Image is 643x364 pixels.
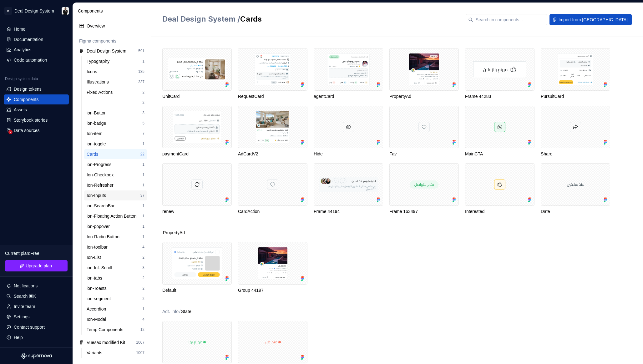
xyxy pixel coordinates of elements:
a: Ion-Radio Button1 [84,232,147,242]
button: Import from [GEOGRAPHIC_DATA] [549,14,632,25]
a: 2 [84,98,147,108]
div: 1007 [136,340,144,345]
div: Deal Design System [87,48,126,54]
a: ion-Button3 [84,108,147,118]
a: Ion-Refresher1 [84,180,147,190]
div: 2 [142,286,144,291]
div: Settings [14,314,30,320]
a: Ion-List2 [84,252,147,262]
div: Ion-item [87,130,105,137]
div: AdCardV2 [238,151,307,157]
div: Default [162,287,232,293]
div: RequestCard [238,93,307,99]
a: Ion-toolbar4 [84,242,147,252]
div: ion-Button [87,110,109,116]
div: Icons [87,68,99,75]
div: PursuitCard [541,93,610,99]
div: ion-segment [87,296,113,302]
a: Variants1007 [84,348,147,358]
div: Hide [314,151,383,157]
div: Interested [465,163,534,215]
div: CardAction [238,208,307,215]
a: ion-tabs2 [84,273,147,283]
span: PropertyAd [163,230,185,236]
a: Code automation [4,55,69,65]
div: Contact support [14,324,45,330]
a: Invite team [4,301,69,311]
div: 1 [142,172,144,177]
div: Frame 44194 [314,163,383,215]
div: Date [541,163,610,215]
div: ion-toggle [87,141,109,147]
div: PropertyAd [389,48,459,99]
a: Temp Components12 [84,325,147,335]
div: Share [541,151,610,157]
div: Accordion [87,306,109,312]
a: ion-Inf. Scroll3 [84,263,147,273]
div: ion-Progress [87,161,114,168]
a: Ion-Inputs37 [84,190,147,200]
div: 3 [142,265,144,270]
div: 1 [142,183,144,188]
a: Settings [4,312,69,322]
div: Frame 44194 [314,208,383,215]
a: Ion-Modal4 [84,314,147,324]
div: 37 [140,193,144,198]
div: Frame 44283 [465,48,534,99]
div: Invite team [14,303,35,310]
div: 1 [142,224,144,229]
a: ion-segment2 [84,294,147,304]
div: PursuitCard [541,48,610,99]
div: Home [14,26,25,32]
div: Fixed Actions [87,89,115,95]
div: ion-Floating Action Button [87,213,139,219]
div: Vuesax modified Kit [87,339,125,346]
div: Data sources [14,127,39,134]
div: Interested [465,208,534,215]
a: Fixed Actions2 [84,87,147,97]
div: Help [14,334,23,341]
img: Mohammad Medhat [62,7,69,15]
div: paymentCard [162,151,232,157]
div: 135 [138,69,144,74]
h2: Cards [162,14,458,24]
svg: Supernova Logo [21,353,52,359]
div: Adt. Info [162,308,179,315]
div: Fav [389,106,459,157]
div: 7 [142,131,144,136]
div: agentCard [314,48,383,99]
a: Typography1 [84,56,147,66]
div: AdCardV2 [238,106,307,157]
a: Vuesax modified Kit1007 [77,337,147,347]
div: MainCTA [465,151,534,157]
div: ion-badge [87,120,109,126]
button: Notifications [4,281,69,291]
div: 22 [140,152,144,157]
div: ion-tabs [87,275,105,281]
a: Cards22 [84,149,147,159]
span: State [181,308,191,315]
div: Assets [14,107,27,113]
a: Analytics [4,45,69,55]
div: CardAction [238,163,307,215]
div: Ion-Checkbox [87,172,116,178]
button: DDeal Design SystemMohammad Medhat [1,4,71,18]
div: Group 44197 [238,242,307,293]
a: Illustrations337 [84,77,147,87]
div: renew [162,208,232,215]
div: Design system data [5,76,38,81]
div: agentCard [314,93,383,99]
div: Notifications [14,283,38,289]
div: RequestCard [238,48,307,99]
div: Deal Design System [14,8,54,14]
div: Search ⌘K [14,293,36,299]
div: ion-popover [87,223,112,230]
div: 12 [140,327,144,332]
div: 1 [142,306,144,311]
div: 5 [142,121,144,126]
div: renew [162,163,232,215]
a: Upgrade plan [5,260,68,271]
div: 4 [142,317,144,322]
div: 1 [142,203,144,208]
a: Documentation [4,34,69,44]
